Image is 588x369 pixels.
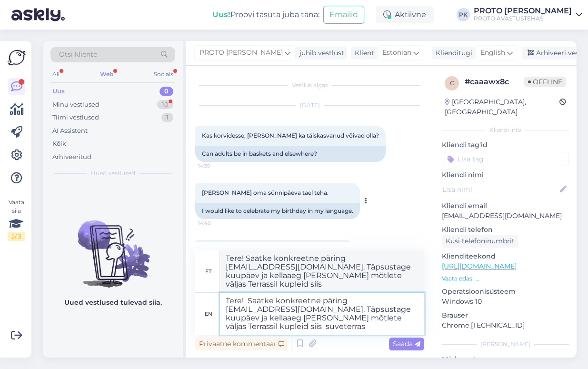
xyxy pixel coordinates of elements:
[465,76,524,88] div: # caaawx8c
[442,225,569,235] p: Kliendi telefon
[442,310,569,320] p: Brauser
[442,287,569,297] p: Operatsioonisüsteem
[442,201,569,211] p: Kliendi email
[195,101,424,110] div: [DATE]
[8,49,26,67] img: Askly Logo
[442,184,558,195] input: Lisa nimi
[450,80,454,87] span: c
[202,132,379,139] span: Kas korvidesse, [PERSON_NAME] ka täiskasvanud võivad olla?
[351,48,374,58] div: Klient
[52,139,66,149] div: Kõik
[8,198,25,241] div: Vaata siia
[442,126,569,134] div: Kliendi info
[212,9,319,20] div: Proovi tasuta juba täna:
[195,203,360,219] div: I would like to celebrate my birthday in my language.
[442,235,518,248] div: Küsi telefoninumbrit
[442,170,569,180] p: Kliendi nimi
[220,293,424,335] textarea: Tere! Saatke konkreetne päring [EMAIL_ADDRESS][DOMAIN_NAME]. Täpsustage kuupäev ja kellaaeg [PERS...
[64,298,162,308] p: Uued vestlused tulevad siia.
[442,354,569,364] p: Märkmed
[195,81,424,90] div: Vestlus algas
[442,140,569,150] p: Kliendi tag'id
[50,68,61,80] div: All
[199,48,283,58] span: PROTO [PERSON_NAME]
[442,152,569,166] input: Lisa tag
[323,6,364,24] button: Emailid
[52,126,88,136] div: AI Assistent
[195,146,386,162] div: Can adults be in baskets and elsewhere?
[52,152,91,162] div: Arhiveeritud
[432,48,472,58] div: Klienditugi
[195,338,288,350] div: Privaatne kommentaar
[442,297,569,307] p: Windows 10
[474,7,582,22] a: PROTO [PERSON_NAME]PROTO AVASTUSTEHAS
[442,211,569,221] p: [EMAIL_ADDRESS][DOMAIN_NAME]
[296,48,344,58] div: juhib vestlust
[480,48,505,58] span: English
[161,113,173,122] div: 1
[474,7,572,15] div: PROTO [PERSON_NAME]
[205,306,212,322] div: en
[43,203,183,289] img: No chats
[442,320,569,330] p: Chrome [TECHNICAL_ID]
[159,87,173,96] div: 0
[52,87,65,96] div: Uus
[8,232,25,241] div: 2 / 3
[442,262,517,270] a: [URL][DOMAIN_NAME]
[198,162,234,170] span: 14:39
[52,113,99,122] div: Tiimi vestlused
[474,15,572,22] div: PROTO AVASTUSTEHAS
[152,68,175,80] div: Socials
[98,68,115,80] div: Web
[52,100,100,110] div: Minu vestlused
[91,169,135,178] span: Uued vestlused
[382,48,411,58] span: Estonian
[157,100,173,110] div: 10
[198,219,234,227] span: 14:40
[442,340,569,349] div: [PERSON_NAME]
[442,274,569,283] p: Vaata edasi ...
[220,250,424,292] textarea: Tere! Saatke konkreetne päring [EMAIL_ADDRESS][DOMAIN_NAME]. Täpsustage kuupäev ja kellaaeg [PERS...
[445,97,559,117] div: [GEOGRAPHIC_DATA], [GEOGRAPHIC_DATA]
[212,10,230,19] b: Uus!
[202,189,329,196] span: [PERSON_NAME] oma sünnipäeva tael teha.
[376,6,434,23] div: Aktiivne
[442,251,569,261] p: Klienditeekond
[524,77,566,87] span: Offline
[205,263,211,279] div: et
[393,339,420,348] span: Saada
[457,8,470,21] div: PK
[59,50,97,60] span: Otsi kliente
